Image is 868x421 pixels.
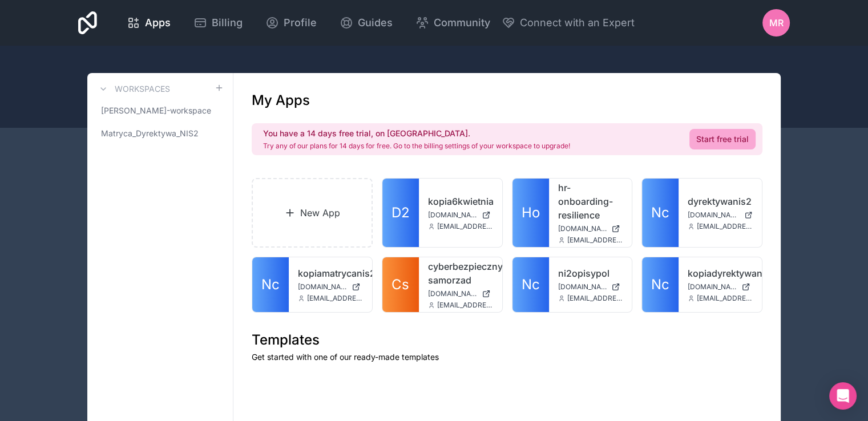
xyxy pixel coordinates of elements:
span: [DOMAIN_NAME] [688,211,740,220]
a: Profile [256,10,326,35]
span: [DOMAIN_NAME] [558,282,607,292]
a: Nc [512,257,549,312]
a: ni2opisypol [558,266,623,280]
span: [EMAIL_ADDRESS][DOMAIN_NAME] [437,222,493,231]
a: kopiadyrektywanis2 [688,266,753,280]
span: Nc [261,276,280,294]
span: [EMAIL_ADDRESS][DOMAIN_NAME] [697,294,753,303]
span: Apps [145,15,171,31]
span: Matryca_Dyrektywa_NIS2 [101,128,199,139]
span: MR [769,16,784,30]
span: [EMAIL_ADDRESS][DOMAIN_NAME] [567,236,623,245]
span: [DOMAIN_NAME] [558,224,607,233]
a: Ho [512,179,549,247]
h2: You have a 14 days free trial, on [GEOGRAPHIC_DATA]. [263,128,570,139]
a: Matryca_Dyrektywa_NIS2 [96,123,224,144]
a: cyberbezpieczny-samorzad [428,260,493,287]
a: Nc [642,179,679,247]
span: Profile [284,15,317,31]
a: Cs [382,257,419,312]
a: [DOMAIN_NAME] [428,289,493,298]
a: Billing [184,10,252,35]
span: [EMAIL_ADDRESS][DOMAIN_NAME] [437,301,493,310]
a: Guides [330,10,402,35]
a: [DOMAIN_NAME] [558,282,623,292]
span: [EMAIL_ADDRESS][DOMAIN_NAME] [697,222,753,231]
span: Nc [651,204,669,222]
div: Open Intercom Messenger [829,382,857,410]
a: Community [406,10,499,35]
span: [EMAIL_ADDRESS][DOMAIN_NAME] [567,294,623,303]
h1: Templates [252,331,762,349]
span: Ho [522,204,540,222]
a: [DOMAIN_NAME] [688,282,753,292]
span: [PERSON_NAME]-workspace [101,105,211,116]
span: Guides [358,15,393,31]
h3: Workspaces [115,83,170,95]
span: [DOMAIN_NAME] [428,211,477,220]
span: Nc [522,276,540,294]
span: [DOMAIN_NAME] [688,282,737,292]
span: [DOMAIN_NAME] [428,289,477,298]
a: New App [252,178,373,248]
a: [PERSON_NAME]-workspace [96,100,224,121]
span: D2 [391,204,410,222]
a: dyrektywanis2 [688,195,753,208]
a: Nc [642,257,679,312]
p: Try any of our plans for 14 days for free. Go to the billing settings of your workspace to upgrade! [263,141,570,151]
span: [DOMAIN_NAME] [298,282,347,292]
span: Community [434,15,490,31]
p: Get started with one of our ready-made templates [252,351,762,363]
a: Start free trial [689,129,756,149]
a: kopia6kwietnia [428,195,493,208]
a: Apps [118,10,180,35]
a: [DOMAIN_NAME] [298,282,363,292]
a: kopiamatrycanis2 [298,266,363,280]
h1: My Apps [252,91,310,110]
span: Connect with an Expert [520,15,635,31]
span: Nc [651,276,669,294]
a: [DOMAIN_NAME] [428,211,493,220]
button: Connect with an Expert [502,15,635,31]
a: [DOMAIN_NAME] [558,224,623,233]
a: Workspaces [96,82,170,96]
span: Billing [212,15,243,31]
a: hr-onboarding-resilience [558,181,623,222]
a: D2 [382,179,419,247]
a: [DOMAIN_NAME] [688,211,753,220]
span: Cs [391,276,409,294]
a: Nc [252,257,289,312]
span: [EMAIL_ADDRESS][DOMAIN_NAME] [307,294,363,303]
